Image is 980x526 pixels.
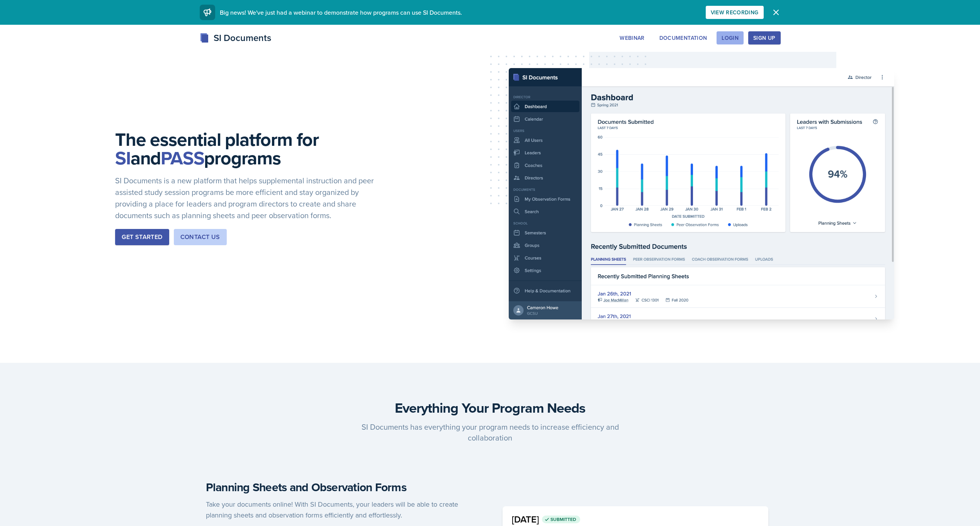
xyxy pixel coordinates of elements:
[220,8,462,17] span: Big news! We've just had a webinar to demonstrate how programs can use SI Documents.
[206,480,484,494] h4: Planning Sheets and Observation Forms
[550,516,576,523] span: Submitted
[206,400,774,415] h3: Everything Your Program Needs
[200,31,271,45] div: SI Documents
[620,35,644,41] div: Webinar
[654,31,712,44] button: Documentation
[748,31,780,44] button: Sign Up
[722,35,739,41] div: Login
[180,232,220,242] div: Contact Us
[122,232,162,242] div: Get Started
[753,35,775,41] div: Sign Up
[342,422,639,443] p: SI Documents has everything your program needs to increase efficiency and collaboration
[711,9,759,15] div: View Recording
[615,31,649,44] button: Webinar
[717,31,744,44] button: Login
[206,499,484,521] p: Take your documents online! With SI Documents, your leaders will be able to create planning sheet...
[706,6,764,19] button: View Recording
[659,35,707,41] div: Documentation
[115,229,169,245] button: Get Started
[174,229,227,245] button: Contact Us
